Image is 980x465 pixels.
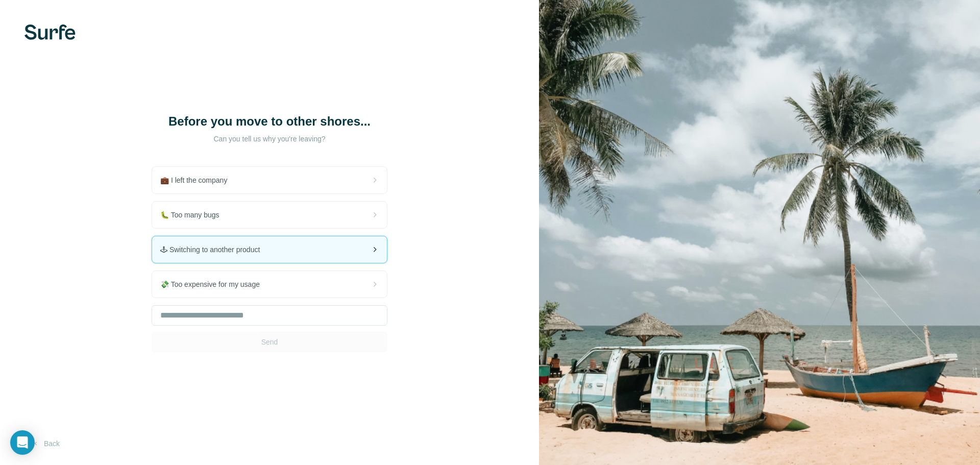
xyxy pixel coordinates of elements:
[167,113,372,130] h1: Before you move to other shores...
[167,134,372,144] p: Can you tell us why you're leaving?
[160,244,268,255] span: 🕹 Switching to another product
[160,279,268,289] span: 💸 Too expensive for my usage
[24,25,76,40] img: Surfe's logo
[24,434,67,453] button: Back
[160,175,235,185] span: 💼 I left the company
[160,210,228,220] span: 🐛 Too many bugs
[10,430,35,455] div: Open Intercom Messenger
